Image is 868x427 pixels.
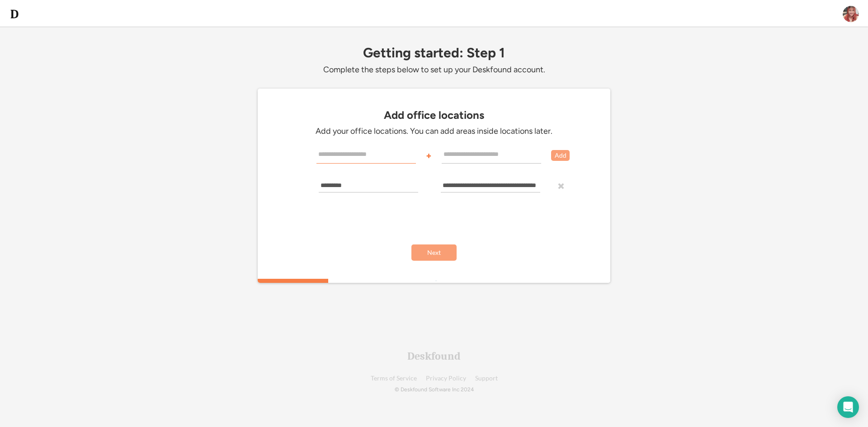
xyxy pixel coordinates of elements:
button: Next [411,244,457,261]
div: Add office locations [262,109,606,122]
div: 20% [259,279,612,283]
div: Getting started: Step 1 [258,45,610,60]
div: Open Intercom Messenger [837,396,859,418]
div: Deskfound [407,351,461,361]
img: ALV-UjUeKaiihRsIyc2269UtuSvVjjFT571J4tToQBLAP31JzoAfVNYtDWuhxWjdg-i3hJ3YwHMUJ3mSc2m96nVYCOrDpgRKj... [843,6,859,22]
a: Privacy Policy [426,375,466,382]
a: Support [475,375,498,382]
img: d-whitebg.png [9,9,20,19]
a: Terms of Service [371,375,417,382]
div: Complete the steps below to set up your Deskfound account. [258,65,610,75]
div: Add your office locations. You can add areas inside locations later. [298,126,570,136]
button: Add [551,150,570,161]
div: + [426,151,432,160]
